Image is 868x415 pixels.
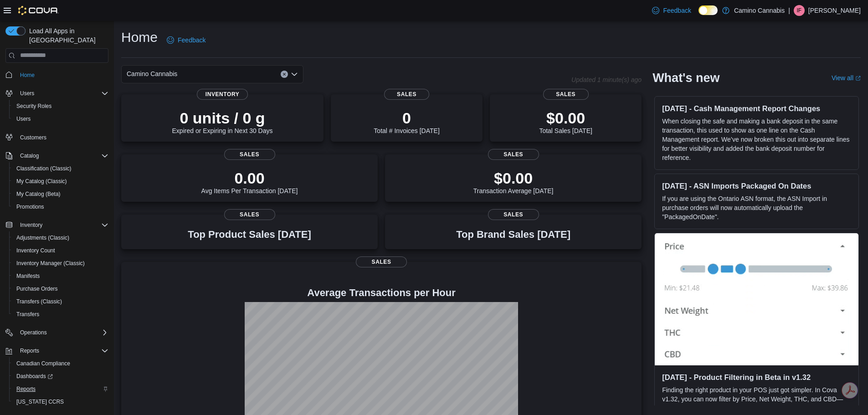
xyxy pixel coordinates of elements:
[2,68,112,82] button: Home
[16,115,31,123] span: Users
[13,384,39,395] a: Reports
[16,260,85,267] span: Inventory Manager (Classic)
[13,309,108,320] span: Transfers
[13,384,108,395] span: Reports
[9,295,112,308] button: Transfers (Classic)
[488,209,539,220] span: Sales
[374,109,439,127] p: 0
[16,132,50,143] a: Customers
[178,36,205,45] span: Feedback
[16,203,44,210] span: Promotions
[13,163,75,174] a: Classification (Classic)
[188,229,311,240] h3: Top Product Sales [DATE]
[16,132,108,143] span: Customers
[699,5,718,15] input: Dark Mode
[13,113,108,124] span: Users
[832,74,861,82] a: View allExternal link
[16,311,39,318] span: Transfers
[20,134,46,141] span: Customers
[20,90,34,97] span: Users
[13,396,67,407] a: [US_STATE] CCRS
[16,70,38,81] a: Home
[662,194,851,221] p: If you are using the Ontario ASN format, the ASN Import in purchase orders will now automatically...
[13,232,108,243] span: Adjustments (Classic)
[13,101,55,112] a: Security Roles
[2,326,112,339] button: Operations
[16,327,108,338] span: Operations
[13,358,74,369] a: Canadian Compliance
[16,272,40,280] span: Manifests
[16,398,64,405] span: [US_STATE] CCRS
[9,188,112,200] button: My Catalog (Beta)
[663,6,691,15] span: Feedback
[9,282,112,295] button: Purchase Orders
[794,5,805,16] div: Ian Fundytus
[163,31,209,49] a: Feedback
[16,69,108,81] span: Home
[662,181,851,190] h3: [DATE] - ASN Imports Packaged On Dates
[13,371,56,382] a: Dashboards
[9,113,112,125] button: Users
[128,287,634,298] h4: Average Transactions per Hour
[16,327,51,338] button: Operations
[374,109,439,134] div: Total # Invoices [DATE]
[127,68,177,79] span: Camino Cannabis
[224,149,275,160] span: Sales
[734,5,785,16] p: Camino Cannabis
[13,371,108,382] span: Dashboards
[13,309,43,320] a: Transfers
[16,150,108,161] span: Catalog
[13,296,108,307] span: Transfers (Classic)
[13,201,48,212] a: Promotions
[2,219,112,231] button: Inventory
[2,344,112,357] button: Reports
[16,298,62,305] span: Transfers (Classic)
[855,76,861,81] svg: External link
[13,189,108,200] span: My Catalog (Beta)
[488,149,539,160] span: Sales
[13,396,108,407] span: Washington CCRS
[662,373,851,382] h3: [DATE] - Product Filtering in Beta in v1.32
[662,117,851,162] p: When closing the safe and making a bank deposit in the same transaction, this used to show as one...
[16,360,70,367] span: Canadian Compliance
[2,87,112,100] button: Users
[662,104,851,113] h3: [DATE] - Cash Management Report Changes
[788,5,790,16] p: |
[13,201,108,212] span: Promotions
[20,152,39,159] span: Catalog
[20,221,42,229] span: Inventory
[16,373,53,380] span: Dashboards
[16,150,42,161] button: Catalog
[16,165,72,172] span: Classification (Classic)
[648,1,694,20] a: Feedback
[13,245,59,256] a: Inventory Count
[20,347,39,354] span: Reports
[2,149,112,162] button: Catalog
[9,395,112,408] button: [US_STATE] CCRS
[384,89,430,100] span: Sales
[121,28,158,46] h1: Home
[13,283,108,294] span: Purchase Orders
[9,257,112,270] button: Inventory Manager (Classic)
[197,89,248,100] span: Inventory
[356,256,407,267] span: Sales
[16,285,58,292] span: Purchase Orders
[13,176,108,187] span: My Catalog (Classic)
[9,357,112,370] button: Canadian Compliance
[9,383,112,395] button: Reports
[473,169,554,187] p: $0.00
[9,370,112,383] a: Dashboards
[13,283,62,294] a: Purchase Orders
[16,220,46,231] button: Inventory
[13,271,43,282] a: Manifests
[9,100,112,113] button: Security Roles
[16,247,55,254] span: Inventory Count
[16,234,69,241] span: Adjustments (Classic)
[9,270,112,282] button: Manifests
[16,178,67,185] span: My Catalog (Classic)
[13,113,34,124] a: Users
[13,258,88,269] a: Inventory Manager (Classic)
[9,200,112,213] button: Promotions
[16,88,38,99] button: Users
[539,109,592,134] div: Total Sales [DATE]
